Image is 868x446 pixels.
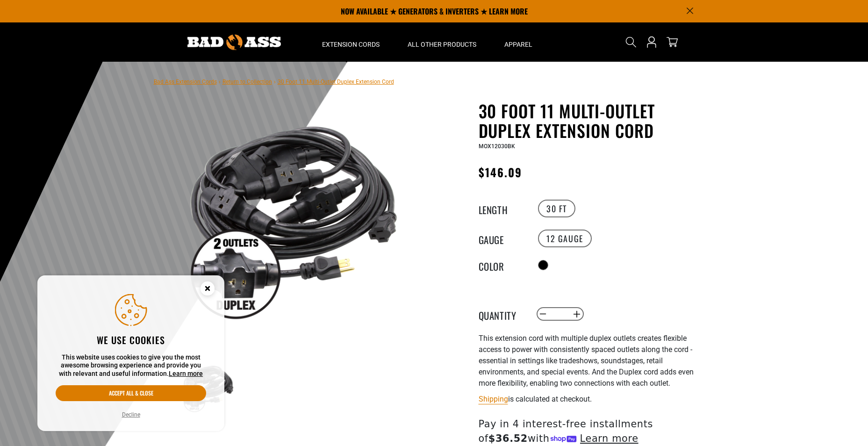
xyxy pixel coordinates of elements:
nav: breadcrumbs [154,76,394,87]
label: 30 FT [538,200,575,217]
label: Quantity [479,308,525,320]
summary: All Other Products [394,22,490,62]
span: This extension cord with multiple duplex outlets creates flexible access to power with consistent... [479,334,694,388]
span: › [219,79,221,85]
img: Bad Ass Extension Cords [187,35,281,50]
summary: Apparel [490,22,546,62]
img: black [181,103,407,328]
span: Apparel [504,40,532,49]
label: 12 Gauge [538,230,592,247]
a: Return to Collection [222,79,272,85]
a: Learn more [169,370,203,377]
summary: Extension Cords [308,22,394,62]
span: All Other Products [408,40,476,49]
button: Decline [119,410,143,419]
span: $146.09 [479,164,523,180]
h1: 30 Foot 11 Multi-Outlet Duplex Extension Cord [479,101,708,140]
a: Shipping [479,395,508,403]
legend: Color [479,259,525,271]
a: Bad Ass Extension Cords [154,79,217,85]
span: Extension Cords [322,40,380,49]
div: is calculated at checkout. [479,393,708,405]
button: Accept all & close [56,385,206,401]
span: MOX12030BK [479,143,515,150]
p: This website uses cookies to give you the most awesome browsing experience and provide you with r... [56,353,206,378]
summary: Search [624,35,638,50]
aside: Cookie Consent [37,275,224,432]
span: 30 Foot 11 Multi-Outlet Duplex Extension Cord [278,79,394,85]
h2: We use cookies [56,334,206,346]
legend: Length [479,202,525,215]
legend: Gauge [479,232,525,245]
span: › [274,79,276,85]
